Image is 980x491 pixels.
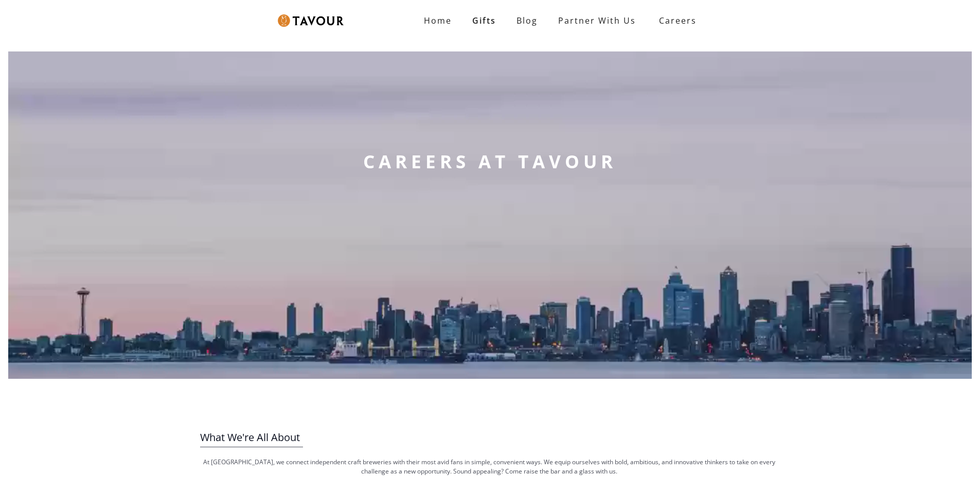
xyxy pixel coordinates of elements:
strong: CAREERS AT TAVOUR [363,149,617,174]
strong: Home [424,15,452,26]
a: Careers [646,6,704,35]
h3: What We're All About [200,428,779,447]
p: At [GEOGRAPHIC_DATA], we connect independent craft breweries with their most avid fans in simple,... [200,458,779,476]
a: Home [414,10,462,31]
a: Blog [506,10,548,31]
strong: Careers [659,10,697,31]
a: Gifts [462,10,506,31]
a: partner with us [548,10,646,31]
